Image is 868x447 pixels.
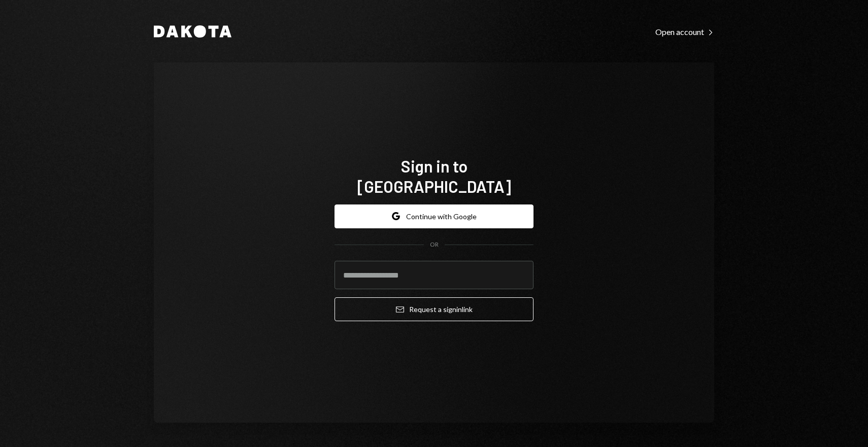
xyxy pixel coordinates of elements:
h1: Sign in to [GEOGRAPHIC_DATA] [335,156,533,196]
button: Continue with Google [335,204,533,228]
a: Open account [655,26,714,37]
button: Request a signinlink [335,297,533,321]
div: OR [430,240,439,249]
div: Open account [655,27,714,37]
